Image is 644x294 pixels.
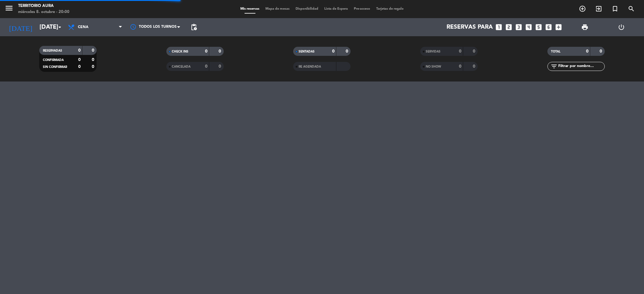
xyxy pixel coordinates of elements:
[219,64,222,69] strong: 0
[18,9,69,15] div: miércoles 8. octubre - 20:00
[205,49,207,53] strong: 0
[426,65,441,68] span: NO SHOW
[43,49,62,52] span: RESERVADAS
[505,23,513,31] i: looks_two
[205,64,207,69] strong: 0
[332,49,335,53] strong: 0
[190,24,197,31] span: pending_actions
[18,3,69,9] div: TERRITORIO AURA
[611,5,619,12] i: turned_in_not
[373,7,407,11] span: Tarjetas de regalo
[293,7,321,11] span: Disponibilidad
[495,23,503,31] i: looks_one
[515,23,523,31] i: looks_3
[525,23,533,31] i: looks_4
[346,49,349,53] strong: 0
[78,25,88,29] span: Cena
[78,65,81,69] strong: 0
[219,49,222,53] strong: 0
[43,66,67,69] span: SIN CONFIRMAR
[43,59,64,62] span: CONFIRMADA
[237,7,262,11] span: Mis reservas
[579,5,586,12] i: add_circle_outline
[447,24,493,31] span: Reservas para
[299,50,315,53] span: SENTADAS
[473,64,476,69] strong: 0
[321,7,351,11] span: Lista de Espera
[78,48,81,53] strong: 0
[5,4,14,13] i: menu
[351,7,373,11] span: Pre-acceso
[555,23,562,31] i: add_box
[299,65,321,68] span: RE AGENDADA
[56,24,63,31] i: arrow_drop_down
[459,49,461,53] strong: 0
[92,65,95,69] strong: 0
[545,23,553,31] i: looks_6
[603,18,639,36] div: LOG OUT
[551,50,560,53] span: TOTAL
[78,58,81,62] strong: 0
[628,5,635,12] i: search
[618,24,625,31] i: power_settings_new
[581,24,588,31] span: print
[262,7,293,11] span: Mapa de mesas
[92,58,95,62] strong: 0
[600,49,603,53] strong: 0
[172,50,188,53] span: CHECK INS
[92,48,95,53] strong: 0
[586,49,588,53] strong: 0
[550,63,558,70] i: filter_list
[426,50,441,53] span: SERVIDAS
[172,65,191,68] span: CANCELADA
[595,5,602,12] i: exit_to_app
[473,49,476,53] strong: 0
[558,63,604,70] input: Filtrar por nombre...
[459,64,461,69] strong: 0
[535,23,543,31] i: looks_5
[5,4,14,15] button: menu
[5,21,37,34] i: [DATE]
